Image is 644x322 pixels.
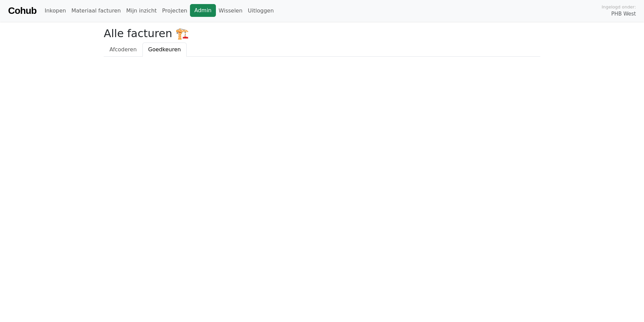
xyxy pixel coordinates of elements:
[124,4,160,18] a: Mijn inzicht
[216,4,245,18] a: Wisselen
[602,4,636,10] span: Ingelogd onder:
[148,46,181,53] span: Goedkeuren
[159,4,190,18] a: Projecten
[245,4,277,18] a: Uitloggen
[8,3,36,19] a: Cohub
[69,4,124,18] a: Materiaal facturen
[109,46,137,53] span: Afcoderen
[142,43,187,57] a: Goedkeuren
[104,43,142,57] a: Afcoderen
[190,4,216,17] a: Admin
[42,4,68,18] a: Inkopen
[104,27,540,40] h2: Alle facturen 🏗️
[611,10,636,18] span: PHB West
